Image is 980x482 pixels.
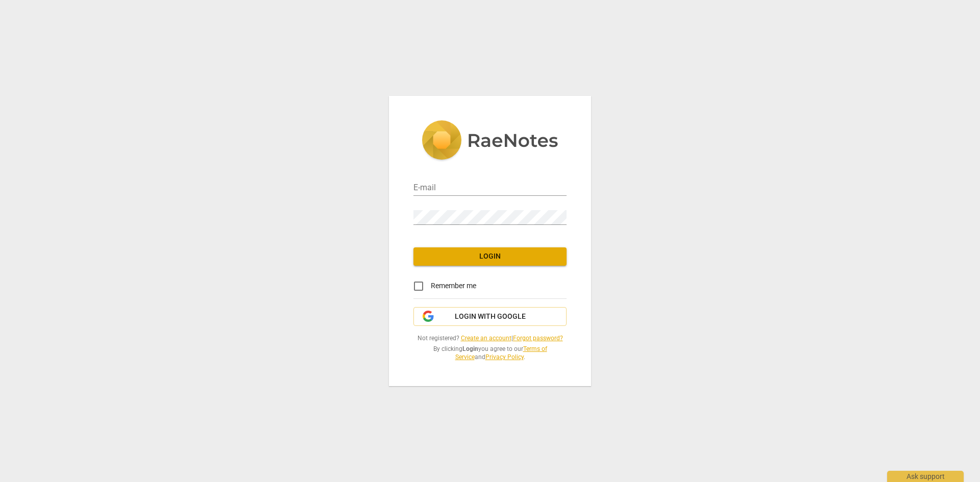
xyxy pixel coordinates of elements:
[455,312,526,322] span: Login with Google
[455,345,547,361] a: Terms of Service
[887,471,964,482] div: Ask support
[513,335,563,342] a: Forgot password?
[485,353,524,361] a: Privacy Policy
[422,120,558,162] img: 5ac2273c67554f335776073100b6d88f.svg
[461,335,511,342] a: Create an account
[413,307,567,326] button: Login with Google
[413,247,567,266] button: Login
[422,251,558,262] span: Login
[413,345,567,362] span: By clicking you agree to our and .
[413,334,567,343] span: Not registered? |
[462,345,478,352] b: Login
[431,281,476,291] span: Remember me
